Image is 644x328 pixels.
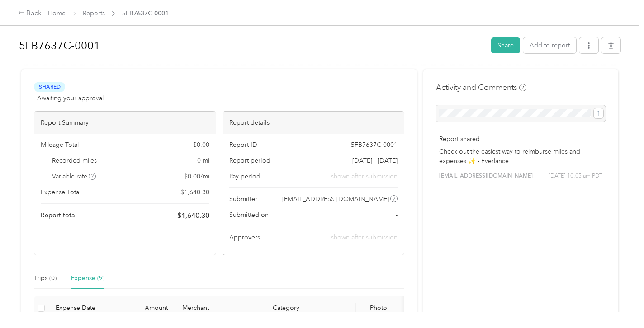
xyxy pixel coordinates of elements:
h4: Activity and Comments [436,82,526,93]
th: Notes [401,296,446,321]
span: Report total [41,211,77,220]
div: Report Summary [34,112,216,134]
span: Variable rate [52,172,96,181]
span: Approvers [229,233,260,242]
span: Awaiting your approval [37,94,104,103]
p: Report shared [439,134,602,144]
th: Photo [356,296,401,321]
span: 5FB7637C-0001 [351,140,398,150]
span: shown after submission [331,234,398,241]
span: $ 0.00 / mi [184,172,209,181]
span: [DATE] - [DATE] [352,156,398,165]
span: Report ID [229,140,257,150]
span: Submitter [229,194,257,204]
div: Expense (9) [71,273,104,283]
span: $ 0.00 [193,140,209,150]
button: Share [491,37,520,53]
span: Recorded miles [52,156,97,165]
span: shown after submission [331,172,398,181]
span: Mileage Total [41,140,79,150]
div: Back [18,8,42,19]
span: $ 1,640.30 [177,210,209,221]
iframe: Everlance-gr Chat Button Frame [593,277,644,328]
span: 5FB7637C-0001 [122,9,169,18]
span: Shared [34,82,65,92]
div: Report details [223,112,404,134]
a: Reports [83,9,105,17]
span: [DATE] 10:05 am PDT [549,172,602,180]
span: Submitted on [229,210,269,220]
span: [EMAIL_ADDRESS][DOMAIN_NAME] [282,194,389,204]
th: Expense Date [48,296,116,321]
span: - [396,210,398,220]
span: 0 mi [197,156,209,165]
th: Category [265,296,356,321]
div: Trips (0) [34,273,57,283]
span: Pay period [229,172,260,181]
a: Home [48,9,66,17]
button: Add to report [523,37,576,53]
span: $ 1,640.30 [180,187,209,197]
span: Expense Total [41,187,80,197]
th: Merchant [175,296,265,321]
span: [EMAIL_ADDRESS][DOMAIN_NAME] [439,172,533,180]
span: Report period [229,156,270,165]
h1: 5FB7637C-0001 [19,35,485,56]
th: Amount [116,296,175,321]
p: Check out the easiest way to reimburse miles and expenses ✨ - Everlance [439,147,602,166]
